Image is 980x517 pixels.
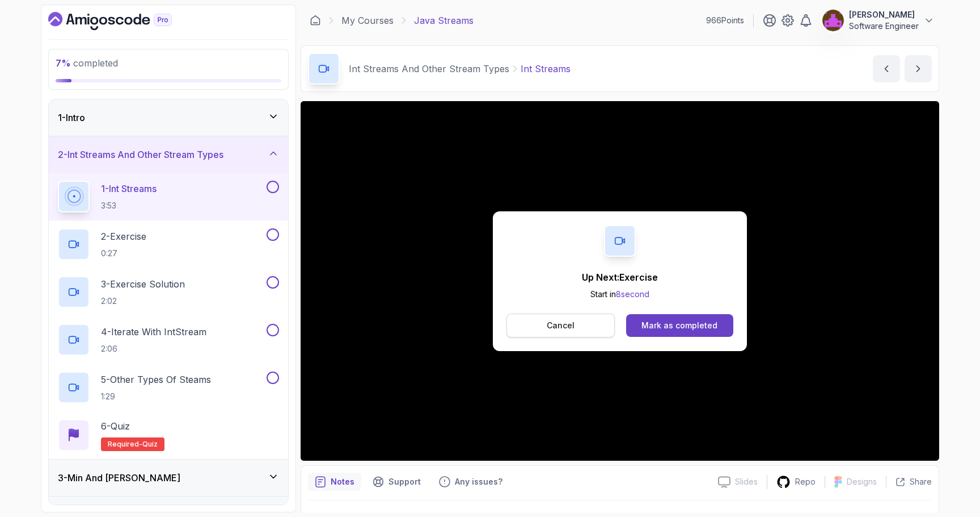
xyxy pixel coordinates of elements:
span: 7 % [56,57,71,69]
button: notes button [308,473,361,491]
button: next content [905,55,932,82]
p: [PERSON_NAME] [849,9,919,20]
button: 1-Int Streams3:53 [58,181,279,212]
span: completed [56,57,118,69]
button: Support button [366,473,428,491]
p: 966 Points [706,15,744,26]
a: Repo [767,475,825,489]
p: Software Engineer [849,20,919,32]
button: previous content [873,55,900,82]
p: 0:27 [101,248,146,259]
p: 5 - Other Types Of Steams [101,373,211,386]
span: Required- [108,440,142,449]
h3: 3 - Min And [PERSON_NAME] [58,471,180,485]
p: 1 - Int Streams [101,182,157,195]
p: 2:06 [101,343,206,355]
button: Cancel [506,314,615,337]
p: Designs [847,476,877,487]
p: Int Streams [521,62,571,76]
button: 3-Exercise Solution2:02 [58,276,279,308]
p: 6 - Quiz [101,419,130,433]
button: Feedback button [432,473,509,491]
a: Dashboard [310,15,321,26]
p: 2:02 [101,295,185,307]
p: Repo [795,476,816,487]
button: 3-Min And [PERSON_NAME] [49,460,288,496]
p: Start in [582,289,658,300]
p: 3:53 [101,200,157,211]
span: 8 second [616,289,649,299]
p: Share [910,476,932,487]
span: quiz [142,440,158,449]
p: 3 - Exercise Solution [101,277,185,291]
h3: 1 - Intro [58,111,85,124]
p: Cancel [547,320,575,331]
button: 1-Intro [49,99,288,136]
iframe: 1 - IntStreams [301,101,939,461]
p: Any issues? [455,476,502,487]
p: Int Streams And Other Stream Types [349,62,509,76]
p: Notes [331,476,354,487]
p: Up Next: Exercise [582,270,658,284]
p: Slides [735,476,758,487]
p: 4 - Iterate with IntStream [101,325,206,339]
p: 1:29 [101,391,211,402]
button: 5-Other Types Of Steams1:29 [58,372,279,403]
a: My Courses [341,14,394,27]
button: 4-Iterate with IntStream2:06 [58,324,279,356]
p: Support [388,476,421,487]
button: user profile image[PERSON_NAME]Software Engineer [822,9,935,32]
img: user profile image [822,10,844,31]
button: 2-Exercise0:27 [58,228,279,260]
button: 6-QuizRequired-quiz [58,419,279,451]
h3: 2 - Int Streams And Other Stream Types [58,148,223,161]
div: Mark as completed [641,320,717,331]
a: Dashboard [48,12,198,30]
button: 2-Int Streams And Other Stream Types [49,136,288,173]
button: Mark as completed [626,314,733,337]
p: 2 - Exercise [101,230,146,243]
button: Share [886,476,932,487]
p: Java Streams [414,14,474,27]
